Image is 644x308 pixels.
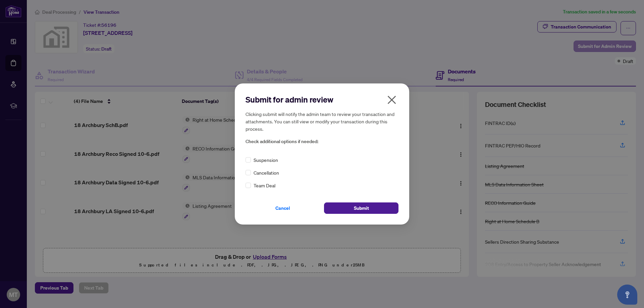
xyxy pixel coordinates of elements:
button: Open asap [617,285,637,305]
span: close [386,95,397,105]
span: Cancellation [254,169,279,176]
span: Submit [354,203,369,213]
button: Submit [324,202,398,214]
button: Cancel [246,202,320,214]
span: Check additional options if needed: [246,138,398,145]
h5: Clicking submit will notify the admin team to review your transaction and attachments. You can st... [246,110,398,132]
span: Cancel [275,203,290,213]
h2: Submit for admin review [246,94,398,105]
span: Suspension [254,156,278,164]
span: Team Deal [254,182,275,189]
